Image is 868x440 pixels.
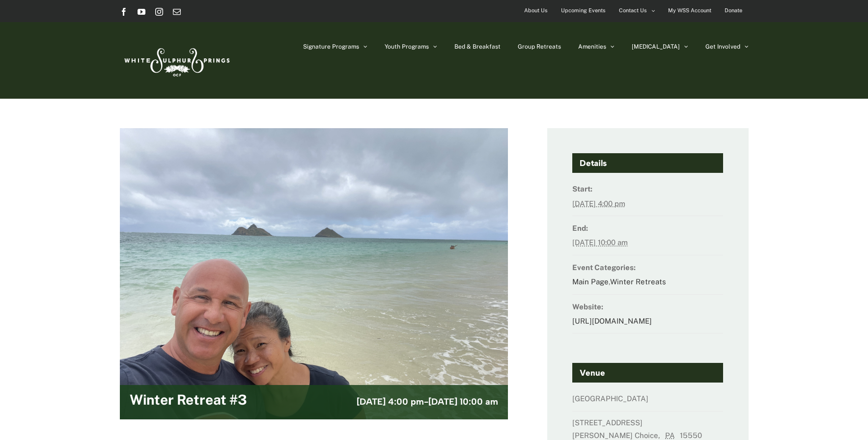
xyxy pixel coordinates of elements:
span: [DATE] 4:00 pm [357,396,424,407]
a: Email [173,8,181,16]
a: Amenities [578,22,615,71]
span: Signature Programs [303,44,359,50]
span: Bed & Breakfast [454,44,501,50]
a: [URL][DOMAIN_NAME] [572,317,652,325]
a: Facebook [120,8,128,16]
span: Upcoming Events [561,3,606,18]
span: Group Retreats [518,44,561,50]
span: [PERSON_NAME] Choice [572,431,658,440]
dt: Website: [572,300,723,314]
dd: [GEOGRAPHIC_DATA] [572,391,723,411]
abbr: Pennsylvania [665,431,678,440]
dt: Event Categories: [572,260,723,275]
h2: Winter Retreat #3 [130,392,247,412]
img: White Sulphur Springs Logo [120,37,233,83]
a: Youth Programs [385,22,437,71]
span: Youth Programs [385,44,429,50]
span: [STREET_ADDRESS] [572,418,643,427]
span: Donate [725,3,742,18]
span: Contact Us [619,3,647,18]
nav: Main Menu [303,22,749,71]
dt: Start: [572,182,723,196]
h3: - [357,395,498,409]
dt: End: [572,221,723,235]
a: Instagram [155,8,163,16]
a: [MEDICAL_DATA] [632,22,688,71]
span: [DATE] 10:00 am [428,396,498,407]
span: Get Involved [705,44,740,50]
dd: , [572,275,723,294]
h4: Venue [572,363,723,383]
a: Winter Retreats [610,277,666,286]
span: [MEDICAL_DATA] [632,44,680,50]
abbr: 2025-12-30 [572,199,625,208]
a: Signature Programs [303,22,367,71]
a: Main Page [572,277,609,286]
a: Group Retreats [518,22,561,71]
span: 15550 [680,431,705,440]
span: My WSS Account [668,3,711,18]
abbr: 2026-01-02 [572,238,628,247]
a: YouTube [138,8,145,16]
span: Amenities [578,44,606,50]
span: About Us [524,3,548,18]
a: Bed & Breakfast [454,22,501,71]
a: Get Involved [705,22,749,71]
span: , [658,431,663,440]
h4: Details [572,153,723,173]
